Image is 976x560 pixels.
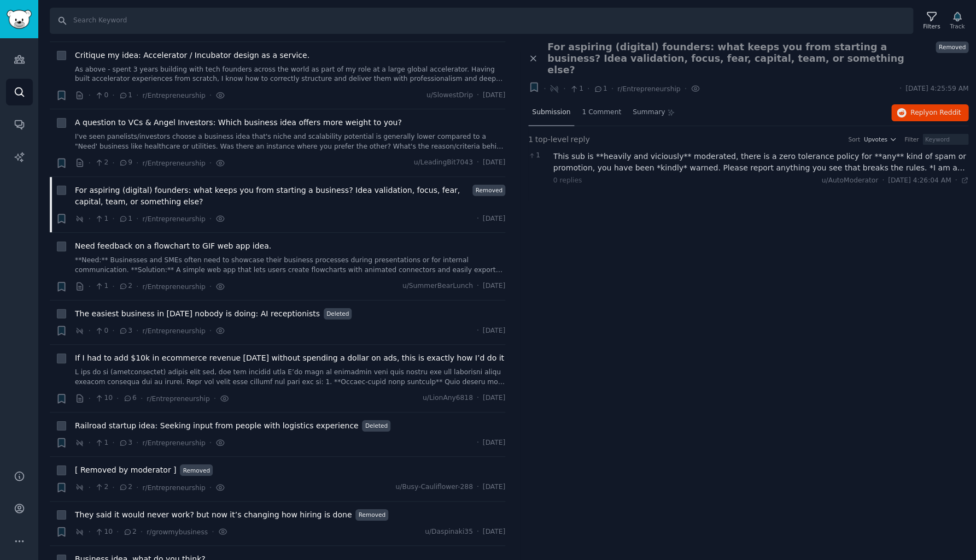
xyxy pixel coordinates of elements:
[89,90,91,101] span: ·
[209,213,212,225] span: ·
[483,91,505,101] span: [DATE]
[147,395,209,403] span: r/Entrepreneurship
[50,8,913,34] input: Search Keyword
[477,158,479,168] span: ·
[112,437,114,449] span: ·
[477,281,479,291] span: ·
[119,91,132,101] span: 1
[136,90,138,101] span: ·
[95,482,108,492] span: 2
[136,482,138,493] span: ·
[553,151,969,174] div: This sub is **heavily and viciously** moderated, there is a zero tolerance policy for **any** kin...
[483,438,505,448] span: [DATE]
[116,393,119,404] span: ·
[905,84,968,94] span: [DATE] 4:25:59 AM
[119,438,132,448] span: 3
[955,176,957,186] span: ·
[75,240,271,252] a: Need feedback on a flowchart to GIF web app idea.
[136,325,138,337] span: ·
[75,368,505,387] a: L ips do si (ametconsectet) adipis elit sed, doe tem incidid utla E’do magn al enimadmin veni qui...
[123,527,137,537] span: 2
[112,213,114,225] span: ·
[910,108,961,118] span: Reply
[89,393,91,404] span: ·
[75,185,469,208] a: For aspiring (digital) founders: what keeps you from starting a business? Idea validation, focus,...
[142,484,205,492] span: r/Entrepreneurship
[75,308,320,320] span: The easiest business in [DATE] nobody is doing: AI receptionists
[483,482,505,492] span: [DATE]
[922,134,968,145] input: Keyword
[821,176,878,184] span: u/AutoModerator
[477,527,479,537] span: ·
[414,158,473,168] span: u/LeadingBit7043
[141,393,143,404] span: ·
[483,158,505,168] span: [DATE]
[483,281,505,291] span: [DATE]
[112,482,114,493] span: ·
[142,439,205,447] span: r/Entrepreneurship
[119,281,132,291] span: 2
[923,22,940,30] div: Filters
[75,352,504,364] a: If I had to add $10k in ecommerce revenue [DATE] without spending a dollar on ads, this is exactl...
[75,464,176,476] a: [ Removed by moderator ]
[209,325,212,337] span: ·
[7,10,32,29] img: GummySearch logo
[547,42,932,76] span: For aspiring (digital) founders: what keeps you from starting a business? Idea validation, focus,...
[904,135,919,143] div: Filter
[611,83,613,95] span: ·
[89,526,91,538] span: ·
[426,91,473,101] span: u/SlowestDrip
[75,132,505,151] a: I've seen panelists/investors choose a business idea that's niche and scalability potential is ge...
[891,104,968,122] button: Replyon Reddit
[142,327,205,335] span: r/Entrepreneurship
[136,213,138,225] span: ·
[863,135,897,143] button: Upvotes
[95,393,113,403] span: 10
[214,393,216,404] span: ·
[483,326,505,336] span: [DATE]
[136,281,138,292] span: ·
[355,509,388,521] span: Removed
[535,134,568,145] span: top-level
[528,134,533,145] span: 1
[136,157,138,169] span: ·
[95,438,108,448] span: 1
[95,281,108,291] span: 1
[569,84,583,94] span: 1
[75,117,402,128] a: A question to VCs & Angel Investors: Which business idea offers more weight to you?
[532,108,570,117] span: Submission
[209,157,212,169] span: ·
[472,185,505,196] span: Removed
[425,527,473,537] span: u/Daspinaki35
[209,281,212,292] span: ·
[75,509,352,521] span: They said it would never work? but now it’s changing how hiring is done
[75,420,358,432] a: Railroad startup idea: Seeking input from people with logistics experience
[119,158,132,168] span: 9
[362,420,390,432] span: Deleted
[119,326,132,336] span: 3
[112,90,114,101] span: ·
[528,151,547,161] span: 1
[477,482,479,492] span: ·
[89,281,91,292] span: ·
[929,109,961,116] span: on Reddit
[147,528,208,536] span: r/growmybusiness
[882,176,884,186] span: ·
[936,42,968,53] span: Removed
[888,176,951,186] span: [DATE] 4:26:04 AM
[563,83,565,95] span: ·
[95,214,108,224] span: 1
[477,326,479,336] span: ·
[75,256,505,275] a: **Need:** Businesses and SMEs often need to showcase their business processes during presentation...
[483,214,505,224] span: [DATE]
[477,91,479,101] span: ·
[75,65,505,84] a: As above - spent 3 years building with tech founders across the world as part of my role at a lar...
[89,437,91,449] span: ·
[119,214,132,224] span: 1
[95,527,113,537] span: 10
[112,281,114,292] span: ·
